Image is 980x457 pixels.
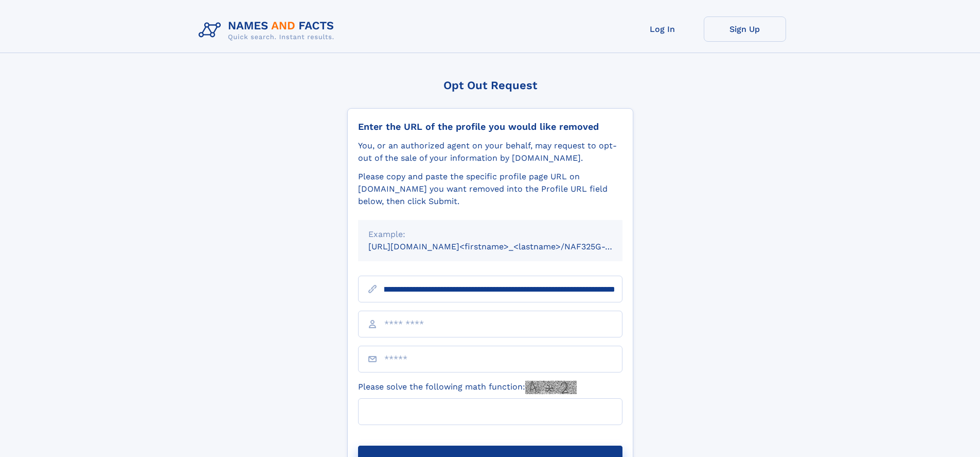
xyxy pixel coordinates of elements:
[621,16,704,42] a: Log In
[368,242,642,251] small: [URL][DOMAIN_NAME]<firstname>_<lastname>/NAF325G-xxxxxxxx
[358,121,622,132] div: Enter the URL of the profile you would like removed
[358,140,622,164] div: You, or an authorized agent on your behalf, may request to opt-out of the sale of your informatio...
[358,171,622,208] div: Please copy and paste the specific profile page URL on [DOMAIN_NAME] you want removed into the Pr...
[358,381,577,394] label: Please solve the following math function:
[368,228,612,241] div: Example:
[704,16,786,42] a: Sign Up
[194,16,343,44] img: Logo Names and Facts
[347,79,633,92] div: Opt Out Request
